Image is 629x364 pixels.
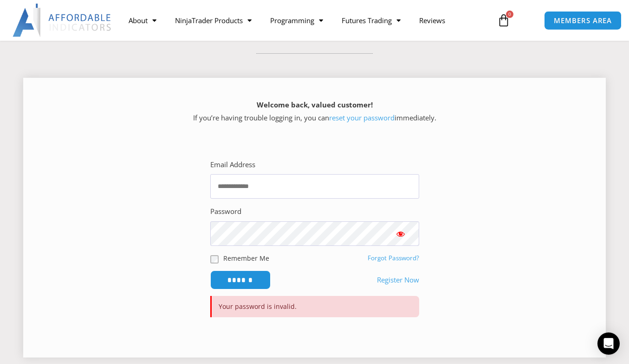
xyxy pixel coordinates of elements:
[554,17,612,24] span: MEMBERS AREA
[261,10,332,31] a: Programming
[119,10,491,31] nav: Menu
[544,11,622,30] a: MEMBERS AREA
[506,11,513,18] span: 0
[410,10,454,31] a: Reviews
[329,113,395,122] a: reset your password
[210,205,241,218] label: Password
[597,333,620,355] div: Open Intercom Messenger
[368,254,419,262] a: Forgot Password?
[257,100,373,109] strong: Welcome back, valued customer!
[377,274,419,287] a: Register Now
[13,4,112,37] img: LogoAI | Affordable Indicators – NinjaTrader
[483,7,524,34] a: 0
[119,10,166,31] a: About
[166,10,261,31] a: NinjaTrader Products
[210,296,419,317] p: Your password is invalid.
[210,158,255,171] label: Email Address
[382,221,419,246] button: Show password
[332,10,410,31] a: Futures Trading
[39,99,590,125] p: If you’re having trouble logging in, you can immediately.
[223,253,269,263] label: Remember Me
